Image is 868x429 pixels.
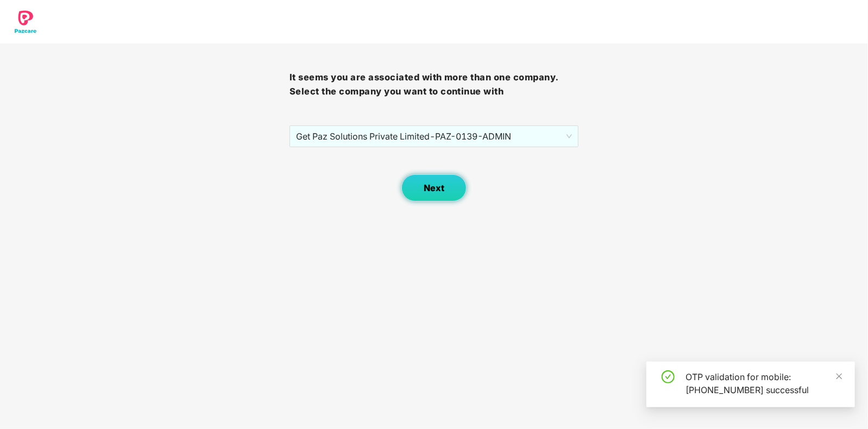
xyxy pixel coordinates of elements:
[424,183,444,193] span: Next
[835,373,843,380] span: close
[662,370,675,383] span: check-circle
[685,370,842,396] div: OTP validation for mobile: [PHONE_NUMBER] successful
[296,126,573,147] span: Get Paz Solutions Private Limited - PAZ-0139 - ADMIN
[290,71,579,98] h3: It seems you are associated with more than one company. Select the company you want to continue with
[401,174,467,201] button: Next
